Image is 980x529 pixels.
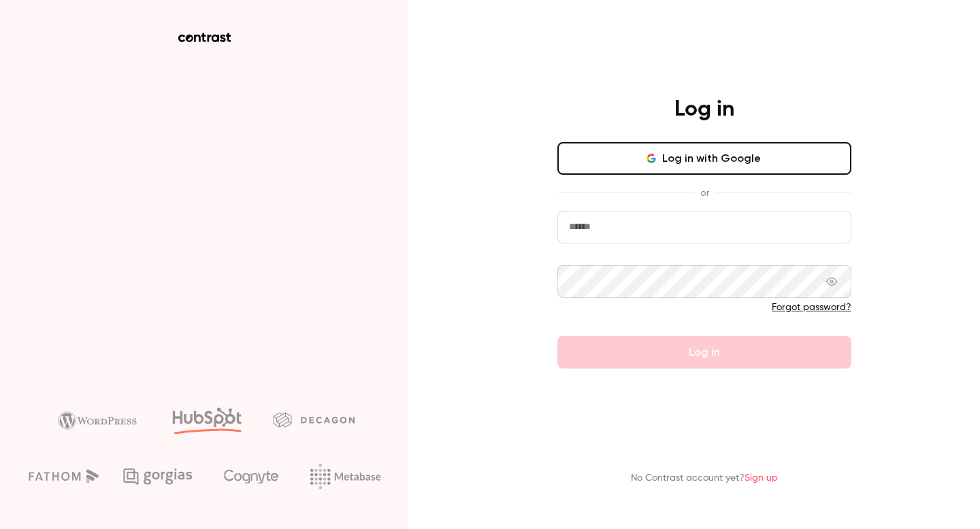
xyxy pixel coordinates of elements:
[674,96,734,123] h4: Log in
[772,303,851,312] a: Forgot password?
[745,473,778,483] a: Sign up
[693,186,716,200] span: or
[557,142,851,175] button: Log in with Google
[273,412,355,427] img: decagon
[631,471,778,485] p: No Contrast account yet?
